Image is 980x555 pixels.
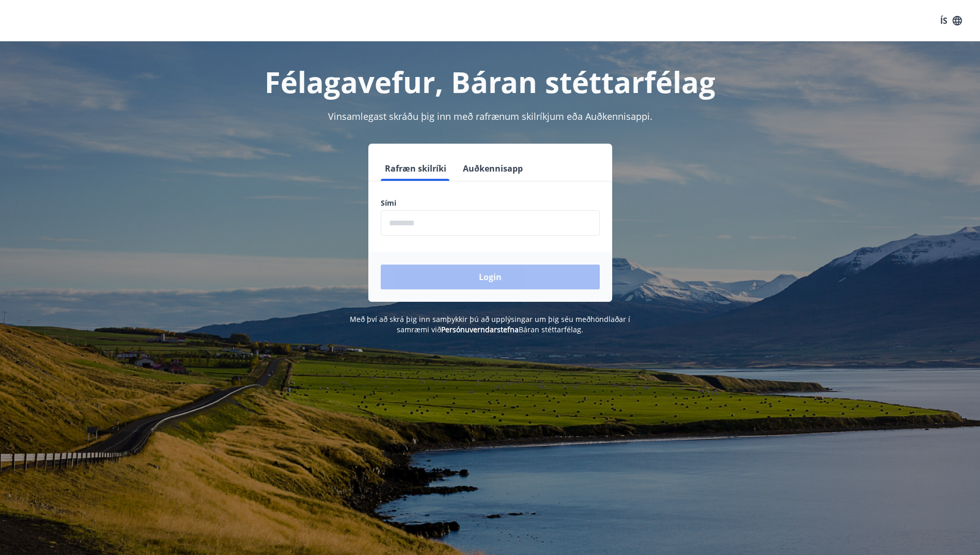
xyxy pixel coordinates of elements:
[459,156,527,181] button: Auðkennisapp
[350,314,630,334] span: Með því að skrá þig inn samþykkir þú að upplýsingar um þig séu meðhöndlaðar í samræmi við Báran s...
[381,198,600,208] label: Sími
[131,62,850,101] h1: Félagavefur, Báran stéttarfélag
[441,325,519,334] a: Persónuverndarstefna
[935,11,968,30] button: ÍS
[328,110,652,122] span: Vinsamlegast skráðu þig inn með rafrænum skilríkjum eða Auðkennisappi.
[381,156,450,181] button: Rafræn skilríki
